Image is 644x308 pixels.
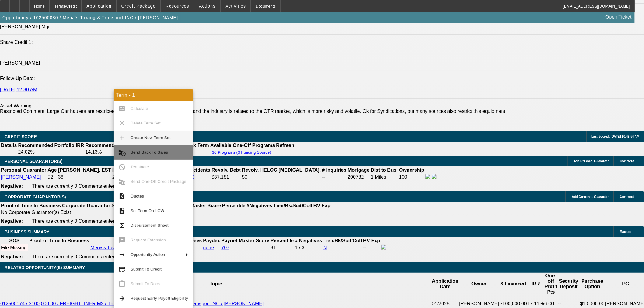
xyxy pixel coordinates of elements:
td: 1 Miles [371,174,398,180]
div: 1 / 3 [295,245,322,250]
b: Revolv. HELOC [MEDICAL_DATA]. [242,167,321,173]
mat-icon: functions [118,222,126,229]
a: 20 [189,174,194,180]
button: Credit Package [117,0,160,12]
span: Credit Package [121,4,156,9]
td: 24.02% [18,149,84,155]
mat-icon: credit_score [118,266,126,273]
a: N [323,245,327,250]
b: Lien/Bk/Suit/Coll [274,203,312,208]
b: Negative: [1,254,23,259]
td: -- [363,244,380,251]
td: $0 [242,174,321,180]
b: Mortgage [348,167,370,173]
mat-icon: description [118,207,126,215]
th: Recommended One Off IRR [85,142,149,149]
b: Home Owner Since [112,167,157,173]
b: Negative: [1,219,23,224]
span: There are currently 0 Comments entered on this opportunity [32,184,161,189]
mat-icon: arrow_right_alt [118,251,126,258]
b: Negative: [1,184,23,189]
th: Recommended Portfolio IRR [18,142,84,149]
span: PERSONAL GUARANTOR(S) [5,159,63,164]
th: Security Deposit [558,273,580,295]
img: linkedin-icon.png [432,174,437,179]
b: Paydex [203,238,220,243]
span: Resources [166,4,189,9]
span: There are currently 0 Comments entered on this opportunity [32,254,161,259]
b: Personal Guarantor [1,167,46,173]
button: Actions [194,0,220,12]
span: Add Personal Guarantor [574,159,609,163]
td: 38 [58,174,111,180]
th: Application Date [432,273,459,295]
a: Open Ticket [603,12,634,22]
b: Corporate Guarantor [62,203,110,208]
span: BUSINESS SUMMARY [5,229,49,234]
span: Add Corporate Guarantor [572,195,609,198]
td: 100 [399,174,425,180]
span: Comment [620,159,634,163]
td: No Corporate Guarantor(s) Exist [1,209,333,215]
span: Submit To Credit [131,267,162,271]
b: Revolv. Debt [212,167,241,173]
td: 14.13% [85,149,149,155]
span: Last Scored: [DATE] 10:42:54 AM [592,135,639,138]
th: $ Financed [499,273,527,295]
b: Start [111,203,122,208]
b: Paynet Master Score [222,238,269,243]
td: $37,181 [211,174,241,180]
span: Set Term On LCW [131,208,164,213]
mat-icon: add [118,134,126,142]
mat-icon: cancel_schedule_send [118,149,126,156]
img: facebook-icon.png [425,174,430,179]
div: 81 [271,245,294,250]
span: Request Early Payoff Eligibility [131,296,188,301]
b: Dist to Bus. [371,167,398,173]
button: 30 Programs (6 Funding Source) [210,150,273,155]
b: BV Exp [363,238,380,243]
b: # Negatives [295,238,322,243]
b: [PERSON_NAME]. EST [58,167,111,173]
span: Quotes [131,194,144,198]
th: One-off Profit Pts [544,273,558,295]
span: Application [86,4,111,9]
b: Percentile [271,238,294,243]
td: 52 [47,174,57,180]
div: File Missing. [1,245,28,250]
span: Manage [620,230,631,233]
th: Available One-Off Programs [210,142,275,149]
th: SOS [1,238,28,244]
th: Details [1,142,17,149]
span: RELATED OPPORTUNITY(S) SUMMARY [5,265,85,270]
span: There are currently 0 Comments entered on this opportunity [32,219,161,224]
th: IRR [527,273,544,295]
th: Owner [459,273,500,295]
b: Percentile [222,203,245,208]
button: Activities [221,0,251,12]
span: Comment [620,195,634,198]
a: Mena's Towing & Transport INC [90,245,159,250]
th: Proof of Time In Business [1,203,61,209]
a: 707 [222,245,230,250]
th: Refresh [276,142,295,149]
span: Opportunity Action [131,252,165,257]
img: facebook-icon.png [381,245,386,250]
a: [PERSON_NAME] [1,174,41,180]
a: 012500174 / $100,000.00 / FREIGHTLINER M2 / Third Party Vendor / Menas Towing & Transport INC / [... [0,301,264,306]
b: BV Exp [313,203,331,208]
td: -- [322,174,347,180]
button: Application [82,0,116,12]
b: Paynet Master Score [173,203,221,208]
b: Ownership [399,167,424,173]
td: 200782 [348,174,370,180]
th: Proof of Time In Business [29,238,89,244]
b: # Inquiries [322,167,346,173]
a: none [203,245,214,250]
span: Send Back To Sales [131,150,168,155]
th: Purchase Option [580,273,605,295]
span: Opportunity / 102500080 / Mena's Towing & Transport INC / [PERSON_NAME] [2,15,178,20]
span: CORPORATE GUARANTOR(S) [5,194,66,199]
mat-icon: arrow_forward [118,295,126,302]
span: Disbursement Sheet [131,223,169,228]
